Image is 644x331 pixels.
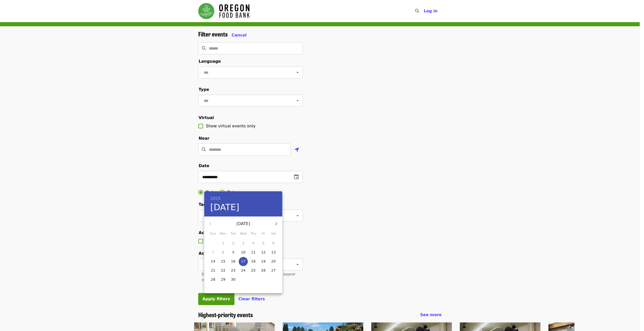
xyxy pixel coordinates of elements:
[210,195,221,202] button: 2025
[269,257,278,266] button: 20
[271,250,276,255] p: 13
[259,248,268,257] button: 12
[241,250,246,255] p: 10
[211,268,215,273] p: 21
[219,231,228,236] span: Mon
[229,231,238,236] span: Tue
[261,250,266,255] p: 12
[231,259,235,264] p: 16
[231,268,235,273] p: 23
[210,202,239,213] button: [DATE]
[211,277,215,282] p: 28
[251,268,256,273] p: 25
[219,257,228,266] button: 15
[232,250,234,255] p: 9
[221,268,225,273] p: 22
[249,231,258,236] span: Thu
[239,257,248,266] button: 17
[241,268,246,273] p: 24
[239,266,248,275] button: 24
[251,250,256,255] p: 11
[209,231,218,236] span: Sun
[239,231,248,236] span: Wed
[269,248,278,257] button: 13
[241,259,246,264] p: 17
[229,248,238,257] button: 9
[271,259,276,264] p: 20
[219,275,228,284] button: 29
[209,257,218,266] button: 14
[231,277,235,282] p: 30
[249,266,258,275] button: 25
[216,221,270,227] p: [DATE]
[251,259,256,264] p: 18
[219,266,228,275] button: 22
[261,268,266,273] p: 26
[271,268,276,273] p: 27
[259,266,268,275] button: 26
[269,231,278,236] span: Sat
[221,259,225,264] p: 15
[249,248,258,257] button: 11
[261,259,266,264] p: 19
[211,259,215,264] p: 14
[229,275,238,284] button: 30
[249,257,258,266] button: 18
[229,266,238,275] button: 23
[221,277,225,282] p: 29
[209,275,218,284] button: 28
[239,248,248,257] button: 10
[229,257,238,266] button: 16
[209,266,218,275] button: 21
[259,257,268,266] button: 19
[269,266,278,275] button: 27
[259,231,268,236] span: Fri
